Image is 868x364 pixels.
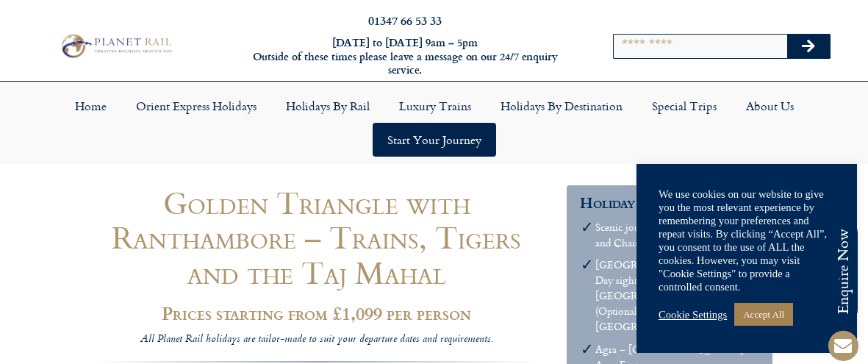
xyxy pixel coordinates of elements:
a: Special Trips [637,89,731,123]
a: Accept All [734,303,793,326]
a: Orient Express Holidays [121,89,271,123]
a: 01347 66 53 33 [368,12,442,29]
h6: [DATE] to [DATE] 9am – 5pm Outside of these times please leave a message on our 24/7 enquiry serv... [235,36,575,77]
a: Start your Journey [373,123,496,157]
img: Planet Rail Train Holidays Logo [57,32,175,60]
a: Holidays by Rail [271,89,384,123]
a: Holidays by Destination [486,89,637,123]
a: About Us [731,89,808,123]
a: Home [60,89,121,123]
div: We use cookies on our website to give you the most relevant experience by remembering your prefer... [659,188,835,293]
button: Search [787,35,830,58]
a: Luxury Trains [384,89,486,123]
nav: Menu [7,89,861,157]
a: Cookie Settings [659,308,727,321]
